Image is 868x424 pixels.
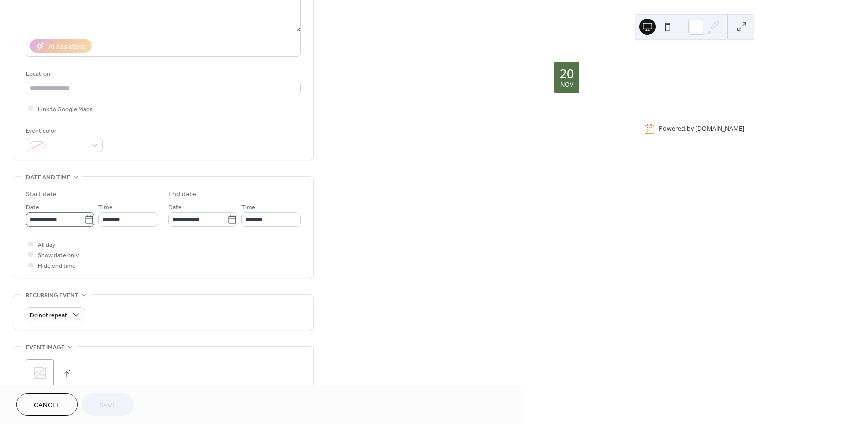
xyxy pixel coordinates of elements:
span: Recurring event [26,290,79,301]
div: Event color [26,126,101,136]
span: Date and time [26,172,70,183]
span: Cancel [34,400,60,411]
span: Date [168,202,182,213]
span: Time [241,202,255,213]
div: ; [26,359,54,387]
span: Hide end time [38,261,76,271]
span: Show date only [38,250,79,261]
div: Start date [26,189,57,200]
span: All day [38,240,55,250]
div: Nov [560,82,573,88]
div: Board Meeting [589,60,835,72]
div: End date [168,189,196,200]
span: Date [26,202,39,213]
span: Do not repeat [30,310,67,322]
span: Link to Google Maps [38,104,93,115]
button: Cancel [16,393,78,416]
span: Event image [26,342,65,353]
div: Powered by [659,125,744,133]
a: [DOMAIN_NAME] [695,125,744,133]
span: Time [98,202,113,213]
div: Location [26,69,299,79]
div: ​ [589,77,597,89]
div: 20 [560,67,574,80]
span: 2:00pm [601,89,626,101]
span: [DATE] [601,77,624,89]
div: ​ [589,89,597,101]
